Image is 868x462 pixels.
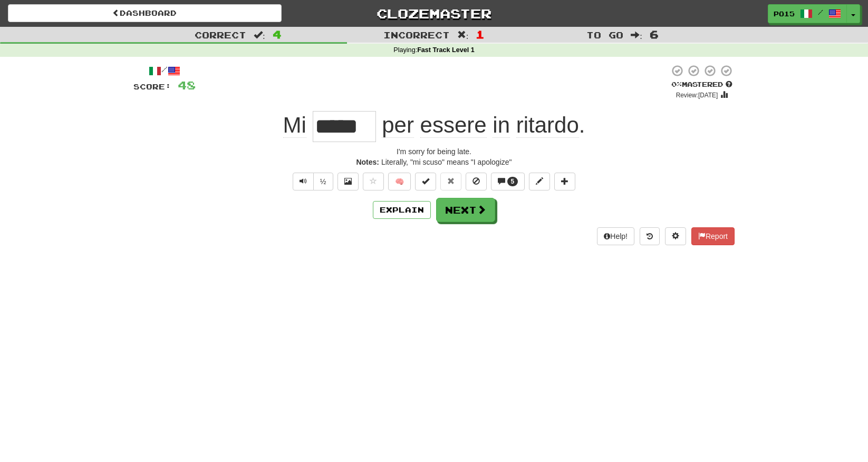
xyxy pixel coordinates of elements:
[313,173,333,190] button: ½
[516,113,579,138] span: ritardo
[382,113,414,138] span: per
[133,146,735,157] div: I'm sorry for being late.
[133,64,196,77] div: /
[597,227,634,245] button: Help!
[440,173,461,190] button: Reset to 0% Mastered (alt+r)
[373,201,431,219] button: Explain
[669,80,735,89] div: Mastered
[254,31,265,39] span: :
[195,29,246,40] span: Correct
[293,173,314,190] button: Play sentence audio (ctl+space)
[529,173,550,190] button: Edit sentence (alt+d)
[671,80,682,88] span: 0 %
[640,227,660,245] button: Round history (alt+y)
[337,173,359,190] button: Show image (alt+x)
[417,46,475,54] strong: Fast Track Level 1
[178,78,196,92] span: 48
[420,113,487,138] span: essere
[8,4,282,22] a: Dashboard
[650,28,659,41] span: 6
[133,157,735,167] div: Literally, "mi scuso" means "I apologize"
[676,92,718,99] small: Review: [DATE]
[457,31,469,39] span: :
[774,9,795,18] span: po15
[383,29,450,40] span: Incorrect
[691,227,735,245] button: Report
[133,82,171,91] span: Score:
[586,29,623,40] span: To go
[415,173,436,190] button: Set this sentence to 100% Mastered (alt+m)
[436,198,495,222] button: Next
[363,173,384,190] button: Favorite sentence (alt+f)
[273,28,282,41] span: 4
[818,8,823,16] span: /
[297,4,571,23] a: Clozemaster
[283,113,306,138] span: Mi
[493,113,510,138] span: in
[466,173,487,190] button: Ignore sentence (alt+i)
[476,28,485,41] span: 1
[376,113,585,138] span: .
[554,173,575,190] button: Add to collection (alt+a)
[491,173,525,190] button: 5
[631,31,642,39] span: :
[511,178,515,185] span: 5
[768,4,847,23] a: po15 /
[388,173,411,190] button: 🧠
[291,173,333,190] div: Text-to-speech controls
[356,158,379,166] strong: Notes:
